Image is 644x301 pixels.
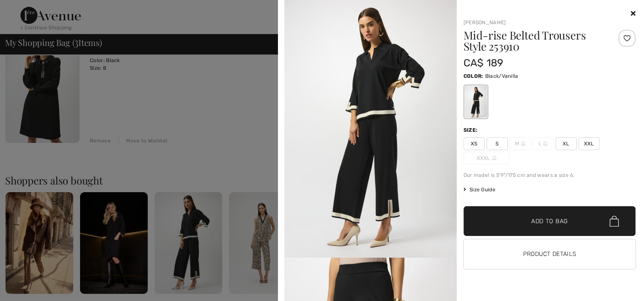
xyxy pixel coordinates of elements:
[509,137,531,150] span: M
[464,137,485,150] span: XS
[19,6,36,14] span: Chat
[464,73,484,79] span: Color:
[610,216,619,227] img: Bag.svg
[485,73,518,79] span: Black/Vanilla
[521,142,525,146] img: ring-m.svg
[543,142,547,146] img: ring-m.svg
[464,206,636,236] button: Add to Bag
[555,137,577,150] span: XL
[464,57,504,69] span: CA$ 189
[464,126,480,134] div: Size:
[578,137,600,150] span: XXL
[464,30,607,52] h1: Mid-rise Belted Trousers Style 253910
[464,239,636,269] button: Product Details
[464,86,487,118] div: Black/Vanilla
[531,217,568,226] span: Add to Bag
[464,171,636,179] div: Our model is 5'9"/175 cm and wears a size 6.
[532,137,554,150] span: L
[492,156,496,160] img: ring-m.svg
[464,186,495,193] span: Size Guide
[464,20,506,26] a: [PERSON_NAME]
[487,137,508,150] span: S
[464,152,509,165] span: XXXL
